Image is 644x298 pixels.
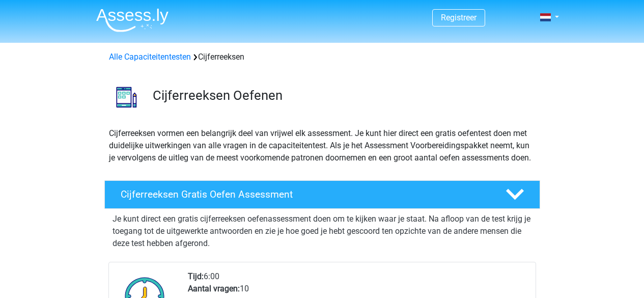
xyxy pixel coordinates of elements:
[96,8,169,32] img: Assessly
[109,127,536,164] p: Cijferreeksen vormen een belangrijk deel van vrijwel elk assessment. Je kunt hier direct een grat...
[105,75,148,119] img: cijferreeksen
[153,88,532,103] h3: Cijferreeksen Oefenen
[113,213,532,250] p: Je kunt direct een gratis cijferreeksen oefenassessment doen om te kijken waar je staat. Na afloo...
[109,52,191,62] a: Alle Capaciteitentesten
[188,272,204,281] b: Tijd:
[100,180,544,209] a: Cijferreeksen Gratis Oefen Assessment
[441,13,477,22] a: Registreer
[121,188,489,200] h4: Cijferreeksen Gratis Oefen Assessment
[105,51,540,63] div: Cijferreeksen
[188,284,240,293] b: Aantal vragen:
